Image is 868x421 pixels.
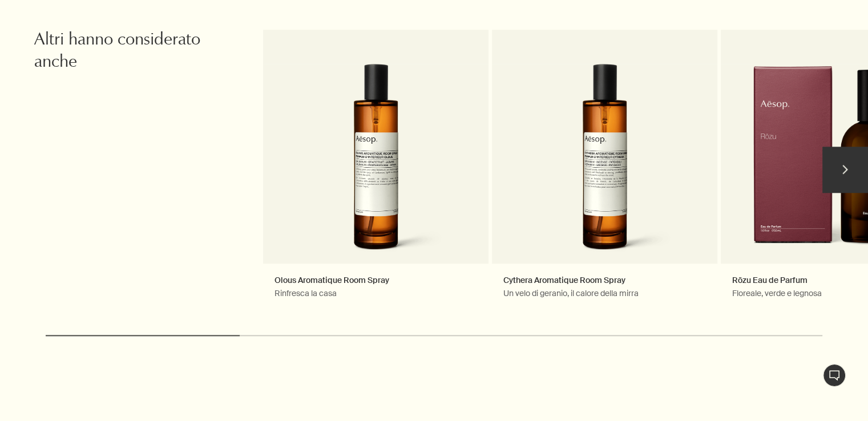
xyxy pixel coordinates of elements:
a: Olous Aromatique Room SprayRinfresca la casaOlous Aromatique Room Spray in Amber bottle [263,30,488,321]
button: Live Assistance [823,364,846,387]
a: Cythera Aromatique Room SprayUn velo di geranio, il calore della mirraCythera Aromatique Room Spr... [492,30,717,321]
h2: Altri hanno considerato anche [34,30,237,75]
button: next slide [822,147,868,192]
